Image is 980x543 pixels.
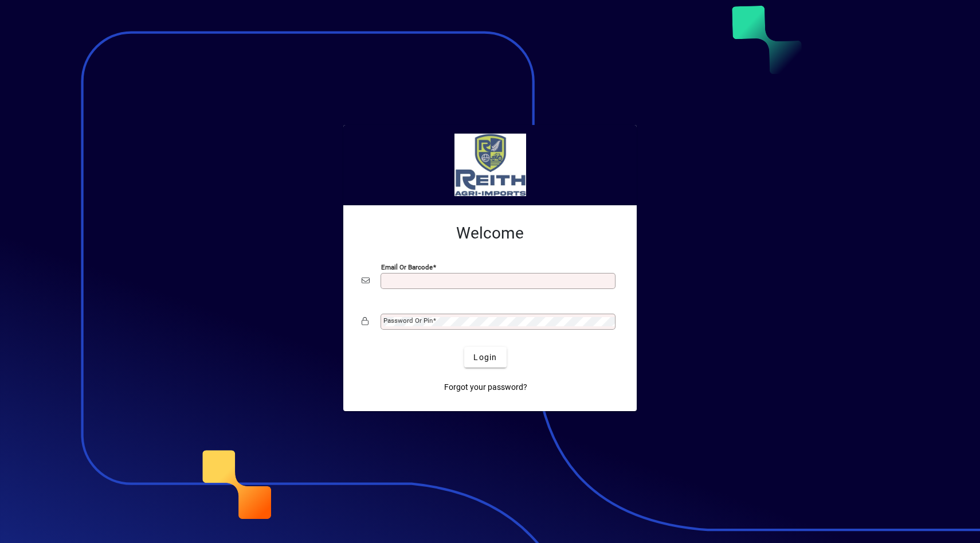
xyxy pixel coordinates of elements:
mat-label: Email or Barcode [381,263,433,271]
a: Forgot your password? [440,377,532,397]
span: Forgot your password? [444,381,527,393]
span: Login [473,351,497,364]
h2: Welcome [362,224,618,243]
mat-label: Password or Pin [383,317,433,325]
button: Login [464,347,506,368]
